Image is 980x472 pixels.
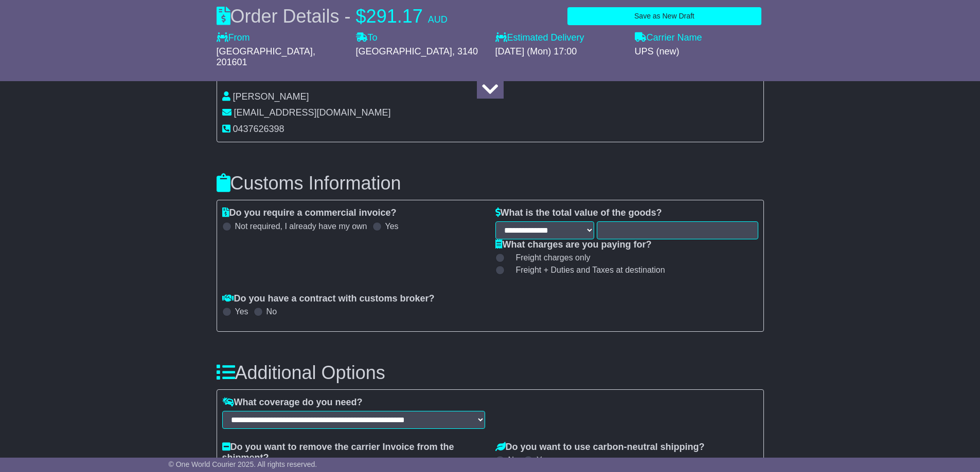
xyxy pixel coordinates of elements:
span: , 3140 [452,46,478,56]
label: To [356,32,378,44]
span: 0437626398 [233,124,284,134]
label: What charges are you paying for? [495,239,652,251]
h3: Additional Options [217,363,764,383]
label: Freight charges only [503,253,591,262]
label: What coverage do you need? [222,397,363,408]
label: No [266,307,277,316]
h3: Customs Information [217,173,764,194]
label: Yes [385,221,399,231]
label: No [508,455,519,465]
span: [EMAIL_ADDRESS][DOMAIN_NAME] [234,107,391,118]
span: [GEOGRAPHIC_DATA] [217,46,313,56]
span: AUD [428,14,448,25]
label: Do you want to remove the carrier Invoice from the shipment? [222,442,485,464]
div: UPS (new) [635,46,764,58]
label: What is the total value of the goods? [495,207,662,219]
label: Estimated Delivery [495,32,625,44]
button: Save as New Draft [567,7,761,25]
label: From [217,32,250,44]
label: Do you require a commercial invoice? [222,207,397,219]
span: © One World Courier 2025. All rights reserved. [169,460,317,468]
span: , 201601 [217,46,315,68]
div: [DATE] (Mon) 17:00 [495,46,625,58]
label: Do you want to use carbon-neutral shipping? [495,442,705,453]
label: Yes [537,455,550,465]
span: Freight + Duties and Taxes at destination [516,265,665,275]
span: $ [356,6,366,27]
label: Not required, I already have my own [235,221,367,231]
div: Order Details - [217,5,448,27]
label: Yes [235,307,248,316]
label: Do you have a contract with customs broker? [222,293,435,305]
label: Carrier Name [635,32,702,44]
span: [PERSON_NAME] [233,91,309,102]
span: 291.17 [366,6,423,27]
span: [GEOGRAPHIC_DATA] [356,46,452,56]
